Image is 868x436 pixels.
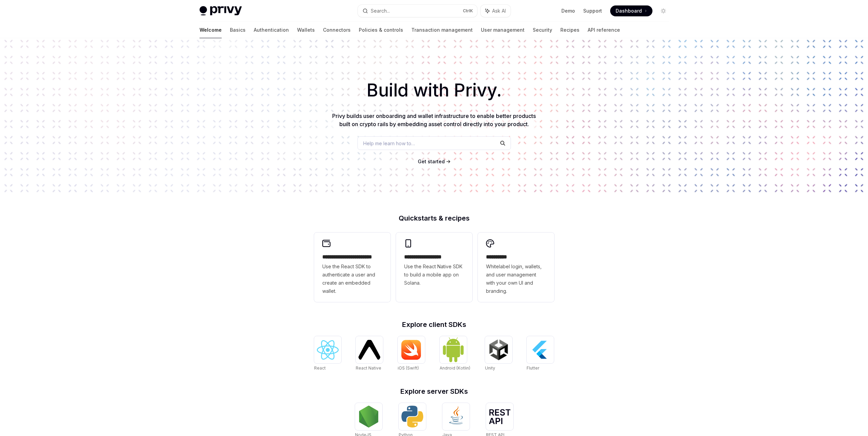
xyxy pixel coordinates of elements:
[230,22,246,38] a: Basics
[527,365,539,371] span: Flutter
[440,365,470,371] span: Android (Kotlin)
[332,112,536,127] span: Privy builds user onboarding and wallet infrastructure to enable better products built on crypto ...
[200,6,242,16] img: light logo
[527,336,554,372] a: FlutterFlutter
[411,22,473,38] a: Transaction management
[314,215,554,222] h2: Quickstarts & recipes
[486,262,546,295] span: Whitelabel login, wallets, and user management with your own UI and branding.
[529,339,551,361] img: Flutter
[297,22,315,38] a: Wallets
[588,22,620,38] a: API reference
[481,22,525,38] a: User management
[396,232,472,302] a: **** **** **** ***Use the React Native SDK to build a mobile app on Solana.
[404,262,464,287] span: Use the React Native SDK to build a mobile app on Solana.
[445,406,467,427] img: Java
[401,406,423,427] img: Python
[314,388,554,395] h2: Explore server SDKs
[492,7,506,14] span: Ask AI
[481,5,511,17] button: Ask AI
[442,337,464,362] img: Android (Kotlin)
[359,22,403,38] a: Policies & controls
[371,7,390,15] div: Search...
[356,336,383,372] a: React NativeReact Native
[356,365,381,371] span: React Native
[463,8,473,14] span: Ctrl K
[610,5,652,16] a: Dashboard
[314,365,326,371] span: React
[485,365,495,371] span: Unity
[323,22,351,38] a: Connectors
[314,336,341,372] a: ReactReact
[560,22,579,38] a: Recipes
[478,232,554,302] a: **** *****Whitelabel login, wallets, and user management with your own UI and branding.
[440,336,470,372] a: Android (Kotlin)Android (Kotlin)
[418,159,445,164] span: Get started
[616,7,642,14] span: Dashboard
[398,336,425,372] a: iOS (Swift)iOS (Swift)
[398,365,419,371] span: iOS (Swift)
[583,7,602,14] a: Support
[533,22,552,38] a: Security
[489,409,511,424] img: REST API
[363,140,415,147] span: Help me learn how to…
[314,321,554,328] h2: Explore client SDKs
[658,5,669,16] button: Toggle dark mode
[317,340,339,360] img: React
[322,262,382,295] span: Use the React SDK to authenticate a user and create an embedded wallet.
[358,340,380,359] img: React Native
[200,22,222,38] a: Welcome
[485,336,512,372] a: UnityUnity
[11,77,857,104] h1: Build with Privy.
[358,406,380,427] img: NodeJS
[358,5,477,17] button: Search...CtrlK
[400,340,422,360] img: iOS (Swift)
[254,22,289,38] a: Authentication
[561,7,575,14] a: Demo
[418,158,445,165] a: Get started
[488,339,510,361] img: Unity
